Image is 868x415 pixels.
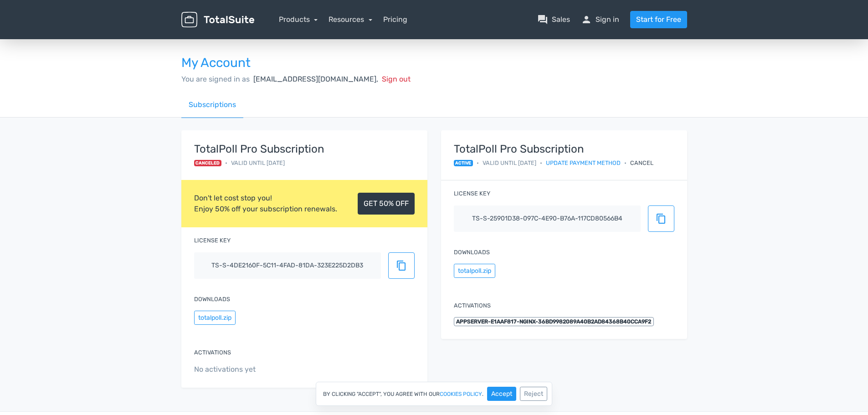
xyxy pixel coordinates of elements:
[181,92,243,118] a: Subscriptions
[194,236,231,245] label: License key
[581,14,619,25] a: personSign in
[194,143,324,155] strong: TotalPoll Pro Subscription
[581,14,592,25] span: person
[537,14,570,25] a: question_answerSales
[396,260,407,271] span: content_copy
[194,295,230,303] label: Downloads
[194,160,222,166] span: Canceled
[630,159,653,167] div: Cancel
[194,348,231,357] label: Activations
[454,264,495,278] button: totalpoll.zip
[388,252,415,279] button: content_copy
[454,160,473,166] span: active
[194,364,415,375] span: No activations yet
[181,75,250,83] span: You are signed in as
[454,189,490,198] label: License key
[624,159,627,167] span: •
[253,75,378,83] span: [EMAIL_ADDRESS][DOMAIN_NAME],
[329,15,372,24] a: Resources
[181,12,254,28] img: TotalSuite for WordPress
[537,14,548,25] span: question_answer
[454,317,654,326] span: appserver-e1aaf817-nginx-36bd9982089a40b2ad84368b40cca9f2
[477,159,479,167] span: •
[181,56,687,70] h3: My Account
[540,159,542,167] span: •
[454,301,491,310] label: Activations
[630,11,687,28] a: Start for Free
[225,159,227,167] span: •
[483,159,536,167] span: Valid until [DATE]
[656,213,667,224] span: content_copy
[231,159,285,167] span: Valid until [DATE]
[487,387,516,401] button: Accept
[316,382,552,406] div: By clicking "Accept", you agree with our .
[648,205,674,232] button: content_copy
[520,387,547,401] button: Reject
[358,193,415,215] a: GET 50% OFF
[279,15,318,24] a: Products
[383,14,407,25] a: Pricing
[194,193,337,215] div: Don't let cost stop you! Enjoy 50% off your subscription renewals.
[546,159,621,167] a: Update payment method
[194,311,236,325] button: totalpoll.zip
[382,75,411,83] span: Sign out
[454,143,654,155] strong: TotalPoll Pro Subscription
[440,391,482,397] a: cookies policy
[454,248,490,256] label: Downloads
